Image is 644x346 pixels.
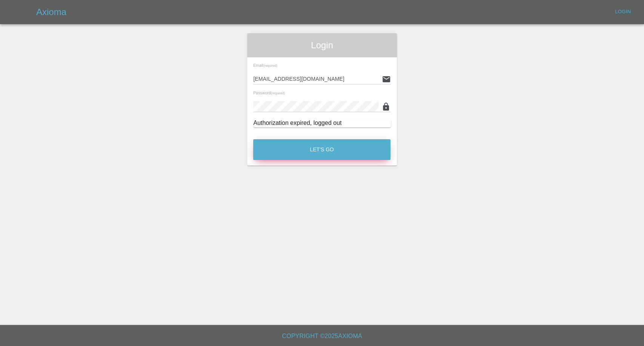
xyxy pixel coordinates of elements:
span: Password [253,91,285,95]
a: Login [611,6,635,18]
h5: Axioma [36,6,66,18]
button: Let's Go [253,139,390,160]
span: Login [253,39,390,51]
small: (required) [271,92,285,95]
h6: Copyright © 2025 Axioma [6,331,638,341]
div: Authorization expired, logged out [253,118,390,128]
small: (required) [263,64,277,68]
span: Email [253,63,277,68]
